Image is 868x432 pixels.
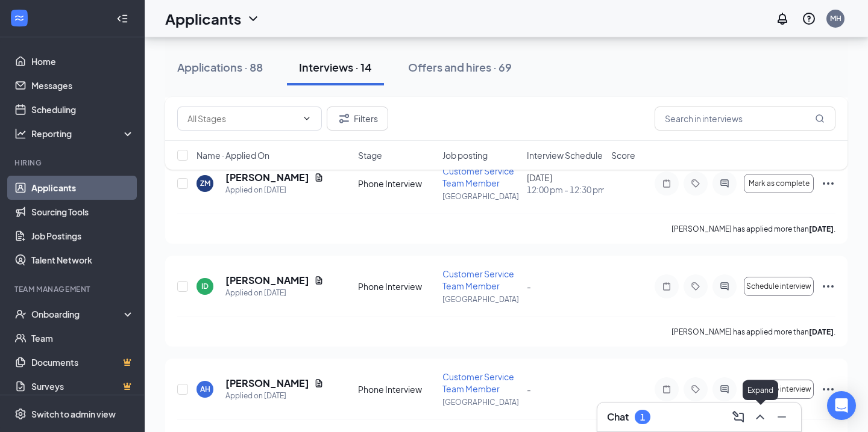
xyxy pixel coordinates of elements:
svg: Minimize [775,410,789,424]
svg: ChevronDown [246,11,260,26]
svg: Analysis [14,128,27,140]
span: - [527,384,531,395]
svg: Filter [337,111,351,126]
svg: QuestionInfo [802,11,816,26]
h5: [PERSON_NAME] [225,274,309,287]
div: ZM [200,178,210,188]
div: Applied on [DATE] [225,287,324,299]
span: Interview Schedule [527,149,603,161]
div: Hiring [14,158,132,168]
div: Phone Interview [358,383,435,395]
svg: Tag [688,384,703,394]
svg: ActiveChat [717,282,732,291]
div: ID [201,281,209,291]
svg: WorkstreamLogo [13,12,25,24]
button: Filter Filters [327,106,388,131]
h3: Chat [607,410,629,424]
div: Phone Interview [358,177,435,190]
div: Open Intercom Messenger [827,391,856,420]
svg: ChevronUp [753,410,767,424]
a: Job Postings [31,224,134,248]
svg: ActiveChat [717,384,732,394]
a: Applicants [31,176,134,200]
svg: MagnifyingGlass [815,114,825,123]
span: Stage [358,149,382,161]
div: Expand [743,380,778,400]
div: [DATE] [527,171,604,196]
input: All Stages [187,112,297,125]
b: [DATE] [809,224,834,233]
svg: ComposeMessage [731,410,746,424]
svg: Document [314,378,324,388]
p: [GEOGRAPHIC_DATA] [442,397,520,407]
button: Schedule interview [744,380,814,399]
span: Mark as complete [749,179,810,188]
svg: Collapse [116,13,128,25]
p: [PERSON_NAME] has applied more than . [671,224,835,234]
h5: [PERSON_NAME] [225,377,309,390]
div: Interviews · 14 [299,60,372,75]
a: Home [31,49,134,73]
div: MH [830,13,841,23]
b: [DATE] [809,327,834,336]
div: Phone Interview [358,280,435,292]
p: [GEOGRAPHIC_DATA] [442,294,520,304]
div: 1 [640,412,645,422]
svg: UserCheck [14,308,27,320]
svg: Ellipses [821,382,835,397]
svg: Note [659,282,674,291]
a: SurveysCrown [31,374,134,398]
svg: Notifications [775,11,790,26]
span: Schedule interview [746,385,811,393]
div: Switch to admin view [31,408,116,420]
svg: Settings [14,408,27,420]
p: [GEOGRAPHIC_DATA] [442,191,520,202]
span: - [527,281,531,292]
svg: ActiveChat [717,179,732,188]
div: Applied on [DATE] [225,390,324,402]
input: Search in interviews [655,106,835,131]
span: Score [611,149,635,161]
svg: Note [659,384,674,394]
svg: Ellipses [821,279,835,294]
button: ComposeMessage [729,407,748,427]
svg: ChevronDown [302,114,312,123]
a: DocumentsCrown [31,350,134,374]
div: Applied on [DATE] [225,184,324,196]
h1: Applicants [165,8,241,29]
div: AH [200,384,210,394]
button: Schedule interview [744,277,814,296]
span: Job posting [442,149,488,161]
button: Mark as complete [744,174,814,193]
span: Customer Service Team Member [442,268,514,291]
div: Onboarding [31,308,124,320]
span: Schedule interview [746,282,811,291]
div: Applications · 88 [177,60,263,75]
div: Offers and hires · 69 [408,60,512,75]
svg: Tag [688,179,703,188]
a: Talent Network [31,248,134,272]
p: [PERSON_NAME] has applied more than . [671,327,835,337]
svg: Document [314,276,324,285]
span: 12:00 pm - 12:30 pm [527,184,604,196]
svg: Ellipses [821,176,835,191]
a: Scheduling [31,97,134,122]
a: Sourcing Tools [31,200,134,224]
span: Name · Applied On [197,149,269,161]
div: Reporting [31,128,135,140]
span: Customer Service Team Member [442,371,514,394]
a: Team [31,326,134,350]
svg: Note [659,179,674,188]
button: ChevronUp [750,407,770,427]
svg: Tag [688,282,703,291]
button: Minimize [772,407,791,427]
a: Messages [31,73,134,97]
div: Team Management [14,284,132,294]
